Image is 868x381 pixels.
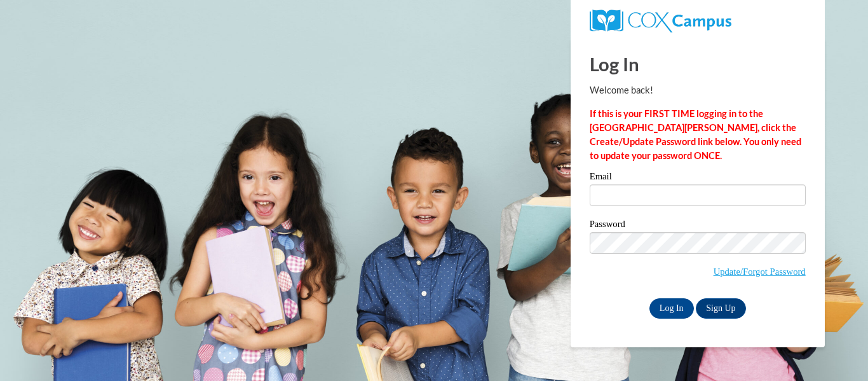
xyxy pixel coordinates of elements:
[590,108,801,161] strong: If this is your FIRST TIME logging in to the [GEOGRAPHIC_DATA][PERSON_NAME], click the Create/Upd...
[590,172,806,184] label: Email
[590,219,806,232] label: Password
[590,83,806,97] p: Welcome back!
[590,15,731,25] a: COX Campus
[590,51,806,77] h1: Log In
[649,298,694,319] input: Log In
[696,298,745,319] a: Sign Up
[590,10,731,32] img: COX Campus
[714,267,806,277] a: Update/Forgot Password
